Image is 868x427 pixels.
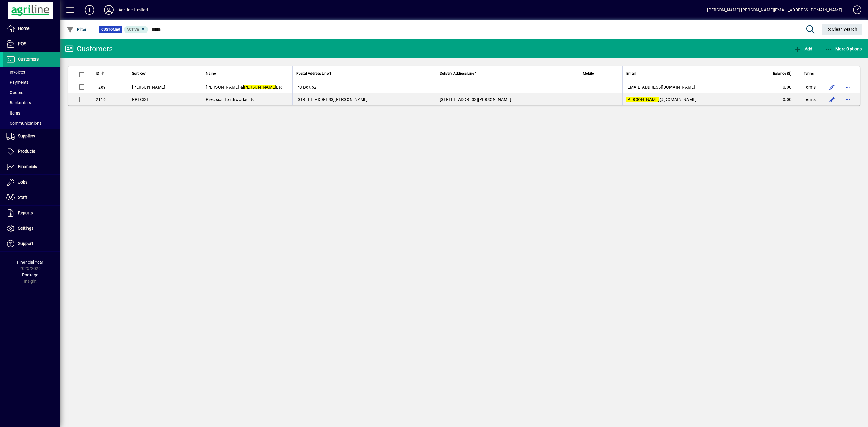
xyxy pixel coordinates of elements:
[127,27,139,32] span: Active
[132,85,165,89] span: [PERSON_NAME]
[440,70,477,77] span: Delivery Address Line 1
[18,26,29,31] span: Home
[18,41,26,46] span: POS
[440,97,511,102] span: [STREET_ADDRESS][PERSON_NAME]
[3,175,60,190] a: Jobs
[3,87,60,98] a: Quotes
[65,44,113,54] div: Customers
[17,260,43,265] span: Financial Year
[18,149,35,154] span: Products
[626,70,636,77] span: Email
[6,80,29,85] span: Payments
[824,43,863,54] button: More Options
[583,70,594,77] span: Mobile
[768,70,797,77] div: Balance ($)
[206,70,216,77] span: Name
[3,21,60,36] a: Home
[3,159,60,174] a: Financials
[18,226,33,231] span: Settings
[206,70,289,77] div: Name
[99,5,118,15] button: Profile
[18,57,39,61] span: Customers
[804,96,816,102] span: Terms
[18,164,37,169] span: Financials
[827,82,837,92] button: Edit
[822,24,862,35] button: Clear
[6,90,23,95] span: Quotes
[296,97,368,102] span: [STREET_ADDRESS][PERSON_NAME]
[848,1,860,21] a: Knowledge Base
[118,5,148,15] div: Agriline Limited
[794,46,812,51] span: Add
[3,118,60,128] a: Communications
[3,236,60,251] a: Support
[22,272,38,277] span: Package
[3,190,60,205] a: Staff
[843,82,853,92] button: More options
[773,70,791,77] span: Balance ($)
[132,97,148,102] span: PRECISI
[3,108,60,118] a: Items
[793,43,814,54] button: Add
[3,221,60,236] a: Settings
[18,133,35,138] span: Suppliers
[296,70,332,77] span: Postal Address Line 1
[6,111,20,115] span: Items
[18,241,33,246] span: Support
[3,206,60,221] a: Reports
[18,180,27,184] span: Jobs
[243,85,276,89] em: [PERSON_NAME]
[626,97,697,102] span: @[DOMAIN_NAME]
[804,70,814,77] span: Terms
[825,46,862,51] span: More Options
[6,100,31,105] span: Backorders
[65,24,88,35] button: Filter
[3,98,60,108] a: Backorders
[101,27,120,33] span: Customer
[804,84,816,90] span: Terms
[626,85,695,89] span: [EMAIL_ADDRESS][DOMAIN_NAME]
[124,26,148,33] mat-chip: Activation Status: Active
[626,70,760,77] div: Email
[18,210,33,215] span: Reports
[96,70,109,77] div: ID
[96,97,106,102] span: 2116
[707,5,842,15] div: [PERSON_NAME] [PERSON_NAME][EMAIL_ADDRESS][DOMAIN_NAME]
[827,95,837,104] button: Edit
[96,70,99,77] span: ID
[6,70,25,74] span: Invoices
[6,121,42,126] span: Communications
[18,195,27,200] span: Staff
[3,129,60,144] a: Suppliers
[96,85,106,89] span: 1289
[3,144,60,159] a: Products
[764,81,800,93] td: 0.00
[626,97,659,102] em: [PERSON_NAME]
[3,77,60,87] a: Payments
[132,70,146,77] span: Sort Key
[764,93,800,105] td: 0.00
[80,5,99,15] button: Add
[3,67,60,77] a: Invoices
[583,70,618,77] div: Mobile
[67,27,87,32] span: Filter
[843,95,853,104] button: More options
[206,97,255,102] span: Precision Earthworks Ltd
[206,85,283,89] span: [PERSON_NAME] & Ltd
[827,27,857,32] span: Clear Search
[3,36,60,52] a: POS
[296,85,316,89] span: PO Box 52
